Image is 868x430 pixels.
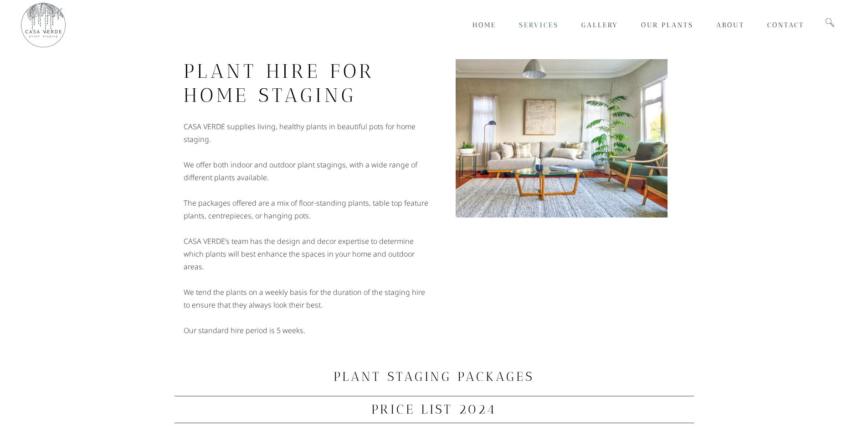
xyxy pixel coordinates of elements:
p: Our standard hire period is 5 weeks. [184,324,430,337]
h2: PLANT HIRE FOR HOME STAGING [184,59,430,107]
span: Our Plants [641,21,693,29]
span: Contact [767,21,804,29]
img: Plant Hire [456,59,667,218]
span: About [716,21,745,29]
p: We tend the plants on a weekly basis for the duration of the staging hire to ensure that they alw... [184,286,430,311]
p: CASA VERDE’s team has the design and decor expertise to determine which plants will best enhance ... [184,235,430,273]
p: CASA VERDE supplies living, healthy plants in beautiful pots for home staging. [184,120,430,146]
span: Services [519,21,559,29]
h3: PLANT STAGING PACKAGES [179,368,689,385]
p: We offer both indoor and outdoor plant stagings, with a wide range of different plants available. [184,158,430,184]
span: Gallery [581,21,618,29]
span: Home [473,21,496,29]
p: The packages offered are a mix of floor-standing plants, table top feature plants, centrepieces, ... [184,197,430,222]
h3: PRICE LIST 2024 [179,401,689,418]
